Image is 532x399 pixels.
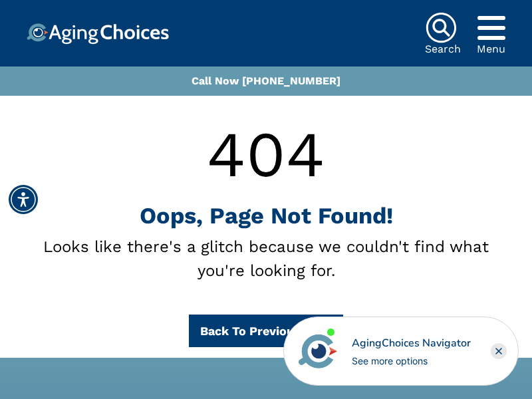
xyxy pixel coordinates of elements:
[491,343,507,359] div: Close
[27,235,505,283] div: Looks like there's a glitch because we couldn't find what you're looking for.
[425,44,461,55] div: Search
[192,74,340,87] a: Call Now [PHONE_NUMBER]
[425,12,457,44] img: search-icon.svg
[295,329,340,374] img: avatar
[477,44,505,55] div: Menu
[189,315,343,347] button: Back To Previous Page
[477,12,505,44] div: Popover trigger
[27,202,505,229] h1: Oops, Page Not Found!
[352,335,471,351] div: AgingChoices Navigator
[27,23,169,45] img: Choice!
[352,354,471,368] div: See more options
[9,185,38,214] div: Accessibility Menu
[27,106,505,202] div: 404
